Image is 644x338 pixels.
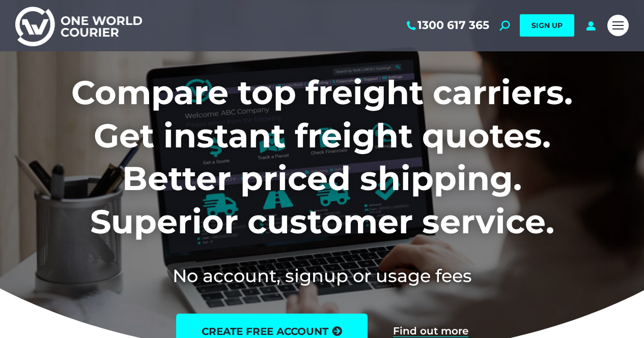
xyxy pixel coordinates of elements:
a: SIGN UP [520,14,574,37]
a: Find out more [393,326,468,337]
a: Mobile menu icon [607,15,629,36]
img: One World Courier [15,5,142,46]
a: 1300 617 365 [405,19,489,32]
h1: Compare top freight carriers. Get instant freight quotes. Better priced shipping. Superior custom... [15,71,629,243]
span: SIGN UP [531,21,563,30]
h2: No account, signup or usage fees [15,263,629,288]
